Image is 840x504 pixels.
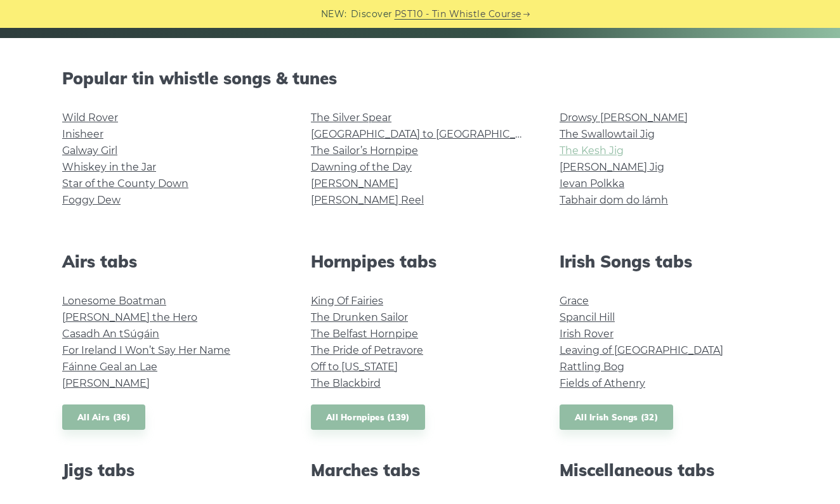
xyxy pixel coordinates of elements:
a: The Belfast Hornpipe [311,328,418,340]
a: For Ireland I Won’t Say Her Name [62,344,230,356]
a: Whiskey in the Jar [62,161,156,173]
a: Leaving of [GEOGRAPHIC_DATA] [560,344,723,356]
a: The Silver Spear [311,112,391,124]
a: PST10 - Tin Whistle Course [395,7,522,22]
a: Irish Rover [560,328,614,340]
h2: Popular tin whistle songs & tunes [62,68,778,88]
a: All Irish Songs (32) [560,404,673,430]
a: King Of Fairies [311,295,383,307]
h2: Jigs tabs [62,460,280,480]
a: Fáinne Geal an Lae [62,361,157,373]
a: Rattling Bog [560,361,624,373]
a: Off to [US_STATE] [311,361,398,373]
a: Drowsy [PERSON_NAME] [560,112,688,124]
h2: Airs tabs [62,252,280,271]
a: Inisheer [62,128,103,140]
a: Casadh An tSúgáin [62,328,159,340]
a: [GEOGRAPHIC_DATA] to [GEOGRAPHIC_DATA] [311,128,545,140]
a: Fields of Athenry [560,377,645,389]
a: Star of the County Down [62,178,188,190]
a: Ievan Polkka [560,178,624,190]
a: The Drunken Sailor [311,311,408,323]
a: [PERSON_NAME] [311,178,398,190]
a: The Kesh Jig [560,145,624,157]
a: Wild Rover [62,112,118,124]
a: Galway Girl [62,145,117,157]
a: Spancil Hill [560,311,615,323]
a: [PERSON_NAME] Reel [311,194,424,206]
h2: Hornpipes tabs [311,252,529,271]
a: The Swallowtail Jig [560,128,655,140]
a: All Airs (36) [62,404,145,430]
span: NEW: [321,7,347,22]
a: Tabhair dom do lámh [560,194,668,206]
a: The Pride of Petravore [311,344,423,356]
span: Discover [351,7,393,22]
a: The Blackbird [311,377,381,389]
a: [PERSON_NAME] [62,377,150,389]
h2: Irish Songs tabs [560,252,778,271]
a: Dawning of the Day [311,161,412,173]
h2: Marches tabs [311,460,529,480]
a: [PERSON_NAME] the Hero [62,311,197,323]
a: Foggy Dew [62,194,121,206]
a: Lonesome Boatman [62,295,166,307]
a: Grace [560,295,589,307]
h2: Miscellaneous tabs [560,460,778,480]
a: [PERSON_NAME] Jig [560,161,664,173]
a: The Sailor’s Hornpipe [311,145,418,157]
a: All Hornpipes (139) [311,404,425,430]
